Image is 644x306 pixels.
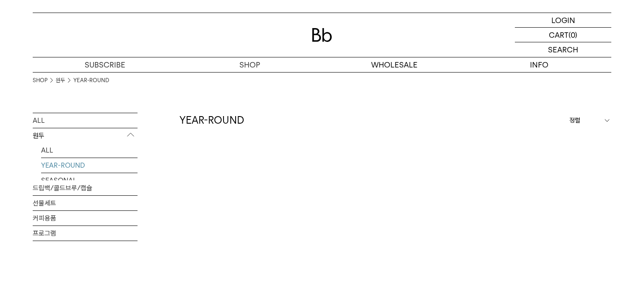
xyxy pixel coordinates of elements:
[515,28,611,42] a: CART (0)
[56,76,65,85] a: 원두
[515,13,611,28] a: LOGIN
[33,196,138,210] a: 선물세트
[33,113,138,128] a: ALL
[33,226,138,241] a: 프로그램
[179,113,244,127] h2: YEAR-ROUND
[569,115,580,125] span: 정렬
[312,28,332,42] img: 로고
[549,28,569,42] p: CART
[569,28,577,42] p: (0)
[33,211,138,226] a: 커피용품
[33,128,138,143] p: 원두
[548,42,578,57] p: SEARCH
[33,76,47,85] a: SHOP
[73,76,109,85] a: YEAR-ROUND
[41,173,138,188] a: SEASONAL
[33,57,177,72] a: SUBSCRIBE
[33,181,138,195] a: 드립백/콜드브루/캡슐
[41,143,138,158] a: ALL
[322,57,467,72] p: WHOLESALE
[177,57,322,72] a: SHOP
[467,57,611,72] p: INFO
[551,13,575,27] p: LOGIN
[41,158,138,173] a: YEAR-ROUND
